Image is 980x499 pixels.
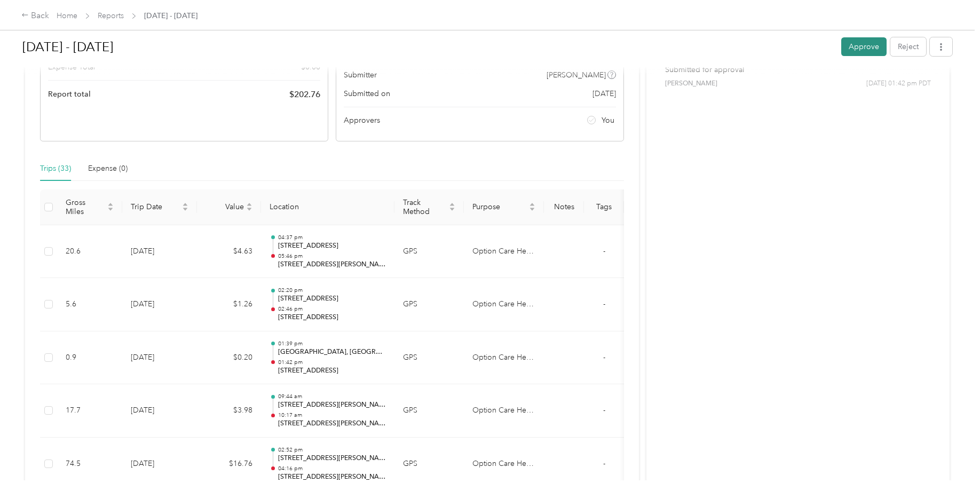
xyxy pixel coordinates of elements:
td: 5.6 [57,278,122,331]
span: Value [206,202,244,211]
p: [GEOGRAPHIC_DATA], [GEOGRAPHIC_DATA], [GEOGRAPHIC_DATA] [278,347,386,357]
td: [DATE] [122,278,197,331]
p: [STREET_ADDRESS][PERSON_NAME][PERSON_NAME] [278,454,386,463]
span: [PERSON_NAME] [665,79,717,89]
td: $3.98 [197,384,261,438]
iframe: Everlance-gr Chat Button Frame [920,439,980,499]
td: [DATE] [122,384,197,438]
h1: Sep 1 - 30, 2025 [22,34,834,60]
span: [DATE] - [DATE] [144,10,197,21]
p: 04:37 pm [278,234,386,241]
a: Reports [98,11,124,20]
td: Option Care Health [464,278,544,331]
div: Trips (33) [40,163,71,175]
td: GPS [394,225,464,279]
td: $0.20 [197,331,261,385]
button: Approve [841,37,887,56]
th: Tags [584,189,624,225]
td: Option Care Health [464,331,544,385]
div: Expense (0) [88,163,128,175]
td: GPS [394,438,464,491]
div: Back [21,10,49,22]
span: caret-down [182,206,188,212]
p: [STREET_ADDRESS] [278,313,386,322]
span: Report total [48,89,91,100]
p: 05:46 pm [278,252,386,260]
span: Track Method [403,198,447,216]
p: 02:46 pm [278,305,386,313]
span: caret-down [246,206,252,212]
button: Reject [890,37,926,56]
td: [DATE] [122,225,197,279]
td: 20.6 [57,225,122,279]
span: - [603,247,605,256]
td: GPS [394,278,464,331]
p: [STREET_ADDRESS][PERSON_NAME][PERSON_NAME] [278,260,386,270]
span: - [603,406,605,415]
th: Location [261,189,394,225]
td: $1.26 [197,278,261,331]
span: Approvers [344,115,380,126]
p: 04:16 pm [278,465,386,472]
p: [STREET_ADDRESS] [278,294,386,304]
p: [STREET_ADDRESS][PERSON_NAME][PERSON_NAME] [278,472,386,482]
td: GPS [394,331,464,385]
th: Notes [544,189,584,225]
td: $16.76 [197,438,261,491]
td: 74.5 [57,438,122,491]
td: Option Care Health [464,438,544,491]
span: - [603,353,605,362]
span: caret-down [529,206,535,212]
th: Trip Date [122,189,197,225]
td: 17.7 [57,384,122,438]
p: [STREET_ADDRESS] [278,366,386,376]
span: caret-up [449,201,455,208]
p: 09:44 am [278,393,386,400]
p: [STREET_ADDRESS][PERSON_NAME][PERSON_NAME] [278,400,386,410]
span: $ 202.76 [289,88,320,101]
span: [DATE] 01:42 pm PDT [866,79,931,89]
span: caret-down [107,206,114,212]
p: [STREET_ADDRESS][PERSON_NAME] [278,419,386,429]
span: [DATE] [592,88,616,99]
span: Purpose [472,202,527,211]
td: Option Care Health [464,384,544,438]
p: 01:42 pm [278,359,386,366]
span: You [602,115,614,126]
span: caret-up [529,201,535,208]
th: Track Method [394,189,464,225]
span: - [603,459,605,468]
span: caret-up [246,201,252,208]
td: GPS [394,384,464,438]
span: - [603,299,605,308]
td: $4.63 [197,225,261,279]
span: Submitted on [344,88,390,99]
p: 02:20 pm [278,287,386,294]
th: Value [197,189,261,225]
td: Option Care Health [464,225,544,279]
span: caret-up [107,201,114,208]
p: 10:17 am [278,411,386,419]
a: Home [57,11,77,20]
span: Trip Date [131,202,180,211]
td: [DATE] [122,438,197,491]
th: Purpose [464,189,544,225]
p: 01:39 pm [278,340,386,347]
span: Gross Miles [66,198,105,216]
p: [STREET_ADDRESS] [278,241,386,251]
td: 0.9 [57,331,122,385]
span: caret-up [182,201,188,208]
th: Gross Miles [57,189,122,225]
td: [DATE] [122,331,197,385]
span: caret-down [449,206,455,212]
p: 02:52 pm [278,446,386,454]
